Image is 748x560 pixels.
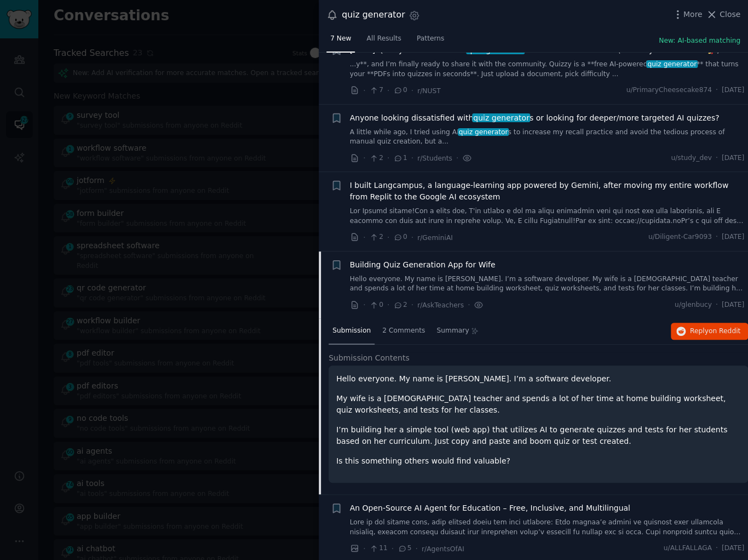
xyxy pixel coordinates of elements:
span: · [716,85,718,95]
span: r/NUST [417,87,441,95]
span: [DATE] [722,232,744,242]
span: · [716,544,718,553]
span: · [387,232,389,243]
span: r/AgentsOfAI [422,545,464,553]
span: [DATE] [722,300,744,310]
span: 7 New [330,34,351,44]
span: quiz generator [458,128,509,136]
button: Replyon Reddit [671,323,748,340]
span: u/glenbucy [675,300,712,310]
span: u/ALLFALLAGA [663,544,711,553]
span: 0 [393,232,407,242]
span: · [363,232,365,243]
span: · [363,85,365,96]
button: More [672,9,703,20]
span: · [468,299,470,311]
span: · [363,299,365,311]
span: quiz generator [472,113,530,122]
span: Patterns [417,34,444,44]
span: 0 [369,300,383,310]
a: Hello everyone. My name is [PERSON_NAME]. I’m a software developer. My wife is a [DEMOGRAPHIC_DAT... [350,275,745,294]
span: [DATE] [722,544,744,553]
span: · [411,152,413,164]
span: · [387,85,389,96]
span: · [716,232,718,242]
p: Is this something others would find valuable? [336,455,740,467]
span: quiz generator [646,60,697,68]
span: · [363,152,365,164]
span: r/AskTeachers [417,301,464,309]
a: ...y**, and I’m finally ready to share it with the community. Quizzy is a **free AI-poweredquiz g... [350,60,745,79]
span: u/study_dev [671,153,712,163]
span: Anyone looking dissatisfied with s or looking for deeper/more targeted AI quizzes? [350,112,720,124]
span: 2 [369,232,383,242]
a: I built Langcampus, a language-learning app powered by Gemini, after moving my entire workflow fr... [350,180,745,203]
span: [DATE] [722,153,744,163]
span: · [415,543,417,555]
span: More [683,9,703,20]
div: quiz generator [342,8,405,22]
a: Anyone looking dissatisfied withquiz generators or looking for deeper/more targeted AI quizzes? [350,112,720,124]
span: u/Diligent-Car9093 [648,232,712,242]
span: 5 [398,544,411,553]
span: 1 [393,153,407,163]
span: Summary [436,326,469,336]
span: · [387,299,389,311]
span: · [716,153,718,163]
a: 7 New [326,30,355,53]
a: Patterns [413,30,448,53]
span: on Reddit [709,327,740,335]
span: · [411,299,413,311]
span: Submission [332,326,371,336]
a: An Open-Source AI Agent for Education – Free, Inclusive, and Multilingual [350,502,630,514]
span: · [363,543,365,555]
a: All Results [363,30,405,53]
span: 11 [369,544,387,553]
span: · [411,85,413,96]
span: [DATE] [722,85,744,95]
p: Hello everyone. My name is [PERSON_NAME]. I’m a software developer. [336,373,740,385]
a: Building Quiz Generation App for Wife [350,259,496,271]
span: 2 [369,153,383,163]
span: 2 Comments [382,326,425,336]
span: r/GeminiAI [417,234,453,242]
span: 2 [393,300,407,310]
p: My wife is a [DEMOGRAPHIC_DATA] teacher and spends a lot of her time at home building worksheet, ... [336,393,740,416]
span: · [716,300,718,310]
span: Submission Contents [329,352,410,364]
span: u/PrimaryCheesecake874 [626,85,711,95]
a: Lore ip dol sitame cons, adip elitsed doeiu tem inci utlabore: Etdo magnaa’e admini ve quisnost e... [350,518,745,537]
span: · [387,152,389,164]
span: 0 [393,85,407,95]
p: I’m building her a simple tool (web app) that utilizes AI to generate quizzes and tests for her s... [336,424,740,447]
span: All Results [366,34,401,44]
span: · [411,232,413,243]
a: Lor Ipsumd sitame! ​Con a elits doe, T'in utlabo e dol ma aliqu enimadmin veni qui nost exe ulla ... [350,207,745,226]
span: Reply [690,327,740,336]
a: A little while ago, I tried using AIquiz generators to increase my recall practice and avoid the ... [350,128,745,147]
button: New: AI-based matching [659,36,740,46]
span: Close [720,9,740,20]
span: 7 [369,85,383,95]
span: r/Students [417,155,452,162]
span: · [392,543,394,555]
span: · [456,152,458,164]
button: Close [706,9,740,20]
